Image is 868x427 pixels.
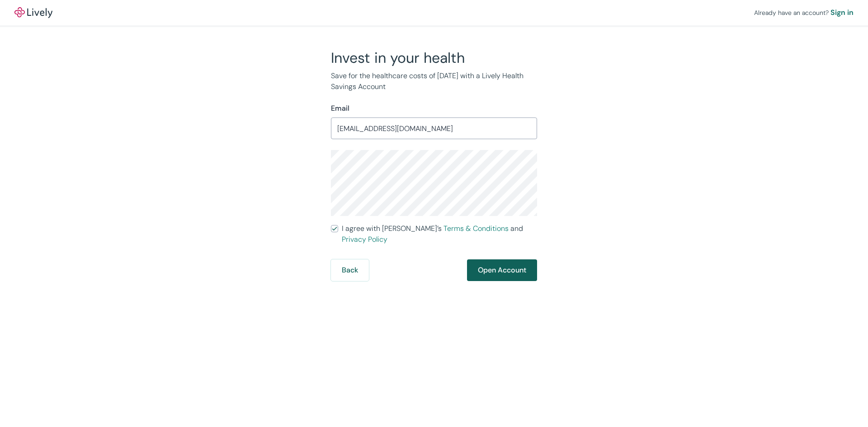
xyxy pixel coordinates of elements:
[331,103,349,114] label: Email
[467,259,537,281] button: Open Account
[342,235,387,244] a: Privacy Policy
[443,224,509,233] a: Terms & Conditions
[14,7,52,18] img: Lively
[331,259,369,281] button: Back
[754,7,854,18] div: Already have an account?
[830,7,854,18] a: Sign in
[331,49,537,67] h2: Invest in your health
[342,223,537,245] span: I agree with [PERSON_NAME]’s and
[14,7,52,18] a: LivelyLively
[331,70,537,92] p: Save for the healthcare costs of [DATE] with a Lively Health Savings Account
